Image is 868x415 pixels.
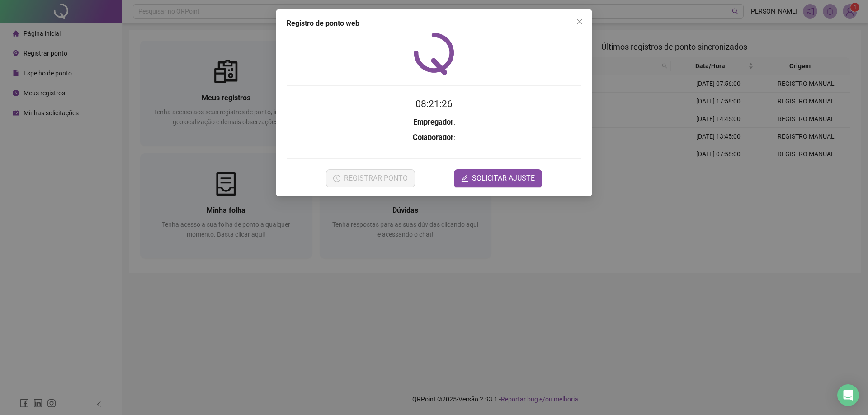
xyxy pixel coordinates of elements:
time: 08:21:26 [415,98,453,109]
div: Registro de ponto web [287,18,581,29]
span: close [576,18,583,25]
button: Close [572,14,587,29]
h3: : [287,132,581,144]
span: edit [461,175,468,182]
img: QRPoint [414,33,454,75]
div: Open Intercom Messenger [837,384,859,406]
strong: Colaborador [413,133,453,142]
h3: : [287,117,581,128]
span: SOLICITAR AJUSTE [472,173,535,184]
button: REGISTRAR PONTO [326,169,415,187]
strong: Empregador [413,118,453,126]
button: editSOLICITAR AJUSTE [454,169,542,187]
